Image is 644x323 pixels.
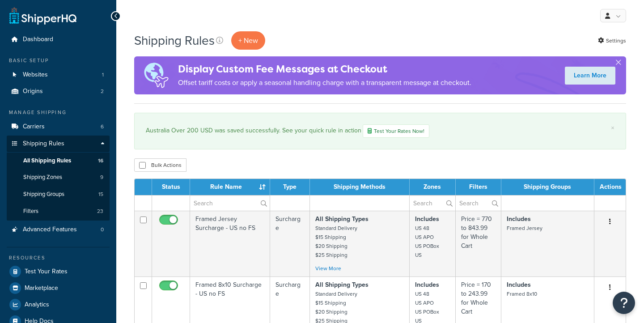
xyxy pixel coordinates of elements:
a: × [611,124,614,132]
a: Dashboard [7,31,110,48]
li: Origins [7,83,110,100]
a: Shipping Groups 15 [7,186,110,203]
td: Framed Jersey Surcharge - US no FS [190,211,270,276]
th: Filters [456,179,501,195]
button: Open Resource Center [613,292,635,314]
span: Origins [23,88,43,95]
div: Manage Shipping [7,109,110,116]
a: All Shipping Rules 16 [7,153,110,169]
li: Websites [7,67,110,83]
span: 6 [101,123,104,131]
span: 9 [100,174,103,181]
td: Surcharge [270,211,309,276]
a: Test Your Rates Now! [363,124,429,138]
span: Carriers [23,123,45,131]
a: Shipping Rules [7,136,110,152]
li: All Shipping Rules [7,153,110,169]
span: Analytics [25,301,49,309]
input: Search [456,195,501,211]
p: Offset tariff costs or apply a seasonal handling charge with a transparent message at checkout. [178,76,471,89]
span: 16 [98,157,103,165]
span: 2 [101,88,104,95]
span: Marketplace [25,285,58,292]
span: Dashboard [23,36,53,43]
input: Search [410,195,455,211]
small: US 48 US APO US POBox US [415,224,439,259]
input: Search [190,195,270,211]
th: Actions [594,179,626,195]
span: All Shipping Rules [23,157,71,165]
a: Shipping Zones 9 [7,169,110,186]
strong: All Shipping Types [315,280,369,289]
span: Test Your Rates [25,268,68,276]
div: Australia Over 200 USD was saved successfully. See your quick rule in action [146,124,614,138]
a: View More [315,264,341,272]
small: Framed 8x10 [507,290,537,298]
a: Origins 2 [7,83,110,100]
span: 15 [98,191,103,198]
p: + New [231,31,265,50]
a: Marketplace [7,280,110,296]
span: Shipping Zones [23,174,62,181]
th: Rule Name : activate to sort column ascending [190,179,270,195]
strong: Includes [507,280,531,289]
li: Carriers [7,119,110,135]
span: Filters [23,208,38,215]
div: Resources [7,254,110,262]
strong: All Shipping Types [315,214,369,224]
button: Bulk Actions [134,158,186,172]
th: Shipping Methods [310,179,410,195]
li: Filters [7,203,110,220]
a: Filters 23 [7,203,110,220]
div: Basic Setup [7,57,110,64]
li: Shipping Zones [7,169,110,186]
a: Learn More [565,67,615,85]
span: Websites [23,71,48,79]
a: Advanced Features 0 [7,221,110,238]
small: Framed Jersey [507,224,542,232]
h1: Shipping Rules [134,32,215,49]
a: Analytics [7,297,110,313]
img: duties-banner-06bc72dcb5fe05cb3f9472aba00be2ae8eb53ab6f0d8bb03d382ba314ac3c341.png [134,56,178,94]
a: ShipperHQ Home [9,7,76,25]
span: 1 [102,71,104,79]
li: Advanced Features [7,221,110,238]
th: Zones [410,179,455,195]
span: Advanced Features [23,226,77,234]
th: Shipping Groups [501,179,594,195]
span: Shipping Groups [23,191,64,198]
a: Settings [598,34,626,47]
span: 0 [101,226,104,234]
span: 23 [97,208,103,215]
small: Standard Delivery $15 Shipping $20 Shipping $25 Shipping [315,224,357,259]
li: Shipping Groups [7,186,110,203]
a: Carriers 6 [7,119,110,135]
a: Test Your Rates [7,263,110,280]
a: Websites 1 [7,67,110,83]
td: Price = 770 to 843.99 for Whole Cart [456,211,501,276]
strong: Includes [507,214,531,224]
th: Type [270,179,309,195]
strong: Includes [415,280,439,289]
strong: Includes [415,214,439,224]
li: Shipping Rules [7,136,110,221]
th: Status [152,179,190,195]
span: Shipping Rules [23,140,64,148]
h4: Display Custom Fee Messages at Checkout [178,62,471,76]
